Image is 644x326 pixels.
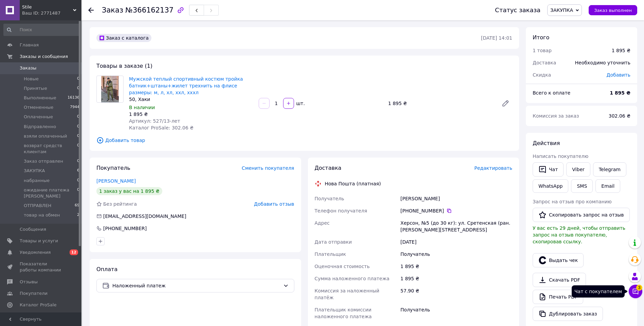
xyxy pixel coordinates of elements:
span: Отмененные [24,104,53,110]
span: товар на обмен [24,212,60,218]
span: Главная [20,42,39,48]
span: Заказы [20,65,36,71]
div: Херсон, №5 (до 30 кг): ул. Сретенская (ран. [PERSON_NAME][STREET_ADDRESS] [399,217,514,236]
div: Заказ с каталога [96,34,151,42]
span: Принятые [24,85,47,91]
span: Заказы и сообщения [20,54,68,60]
span: Оплата [96,266,117,272]
span: 7944 [70,104,79,110]
button: SMS [571,179,593,193]
a: Мужской теплый спортивный костюм тройка батник+штаны+жилет трехнить на флисе размеры: м, л, хл, х... [129,76,243,95]
span: Редактировать [474,165,512,171]
span: 6 [77,168,79,174]
span: Добавить [607,72,630,78]
span: Добавить товар [96,137,512,144]
span: Написать покупателю [533,154,588,159]
span: Плательщик комиссии наложенного платежа [315,307,372,319]
span: 302.06 ₴ [609,113,630,119]
span: Показатели работы компании [20,261,63,273]
span: ОТПРАВЛЕН [24,203,51,209]
span: Сумма наложенного платежа [315,276,390,281]
span: ожидание платежа [PERSON_NAME] [24,187,77,199]
a: Скачать PDF [533,273,586,287]
span: 0 [77,158,79,164]
span: ЗАКУПКА [550,7,573,13]
span: Покупатель [96,165,130,171]
span: Отзывы [20,279,38,285]
span: 0 [77,187,79,199]
span: Заказ [102,6,123,14]
a: WhatsApp [533,179,568,193]
button: Чат [533,162,564,177]
span: Сменить покупателя [242,165,294,171]
span: 69 [75,203,79,209]
span: В наличии [129,105,155,110]
span: 0 [77,178,79,184]
span: 0 [77,133,79,139]
div: Статус заказа [495,7,540,14]
span: возврат средств клиентам [24,143,77,155]
div: Получатель [399,304,514,323]
span: Итого [533,34,549,41]
div: Получатель [399,248,514,260]
div: Чат с покупателем [572,285,625,298]
span: Плательщик [315,251,346,257]
img: Мужской теплый спортивный костюм тройка батник+штаны+жилет трехнить на флисе размеры: м, л, хл, х... [101,76,119,102]
span: Stile [22,4,73,10]
span: 2 [77,212,79,218]
span: Скидка [533,72,551,78]
input: Поиск [3,24,80,36]
div: [PERSON_NAME] [399,192,514,205]
span: Оплаченные [24,114,53,120]
span: 0 [77,124,79,130]
span: Вiдправленно [24,124,56,130]
div: 1 895 ₴ [399,272,514,285]
div: 1 895 ₴ [385,99,496,108]
span: набранные [24,178,50,184]
span: 12 [70,249,78,255]
a: Печать PDF [533,290,583,304]
div: Необходимо уточнить [571,55,634,70]
a: [PERSON_NAME] [96,178,136,184]
span: Заказ отправлен [24,158,63,164]
a: Viber [566,162,590,177]
span: взяли оплаченный [24,133,67,139]
div: [PHONE_NUMBER] [103,225,147,232]
b: 1 895 ₴ [610,90,630,96]
span: Выполненные [24,95,56,101]
span: Товары в заказе (1) [96,63,152,69]
span: Получатель [315,196,344,201]
span: Комиссия за наложенный платёж [315,288,380,300]
div: 1 заказ у вас на 1 895 ₴ [96,187,162,195]
div: 50, Хаки [129,96,253,103]
a: Telegram [593,162,626,177]
div: Нова Пошта (платная) [323,180,383,187]
div: 1 895 ₴ [399,260,514,272]
span: ЗАКУПКА [24,168,45,174]
span: 1 товар [533,48,552,53]
span: Дата отправки [315,239,352,245]
button: Дублировать заказ [533,307,603,321]
span: Артикул: 527/13-лет [129,118,180,124]
span: 0 [77,114,79,120]
div: Ваш ID: 2771487 [22,10,81,16]
span: 3 [636,285,642,291]
button: Выдать чек [533,253,584,267]
div: [DATE] [399,236,514,248]
span: Покупатели [20,290,48,297]
div: 57.90 ₴ [399,285,514,304]
div: Вернуться назад [88,7,94,14]
span: Товары и услуги [20,238,58,244]
time: [DATE] 14:01 [481,35,512,41]
span: Адрес [315,220,330,226]
span: Комиссия за заказ [533,113,579,119]
span: Без рейтинга [103,201,137,207]
button: Заказ выполнен [589,5,637,15]
span: У вас есть 29 дней, чтобы отправить запрос на отзыв покупателю, скопировав ссылку. [533,225,625,244]
span: Доставка [533,60,556,65]
span: [EMAIL_ADDRESS][DOMAIN_NAME] [103,213,186,219]
span: 16136 [68,95,79,101]
button: Скопировать запрос на отзыв [533,208,630,222]
button: Чат с покупателем3 [629,285,642,298]
div: 1 895 ₴ [129,111,253,118]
